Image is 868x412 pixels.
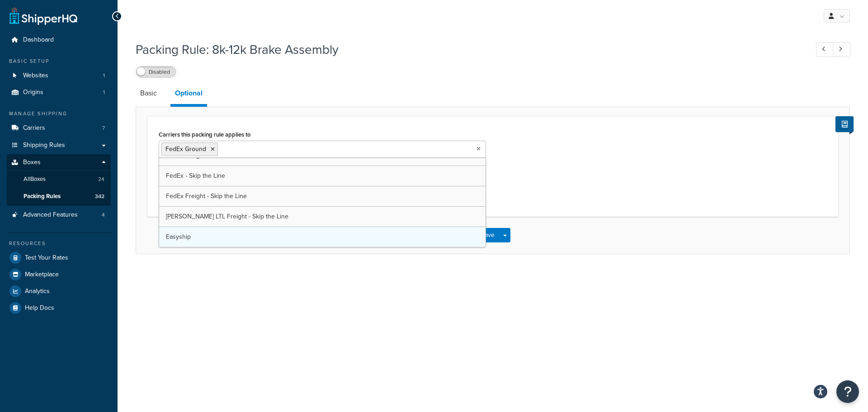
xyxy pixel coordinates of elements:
[136,82,161,104] a: Basic
[25,271,59,279] span: Marketplace
[170,82,207,107] a: Optional
[7,240,111,247] div: Resources
[23,36,54,44] span: Dashboard
[159,166,486,186] a: FedEx - Skip the Line
[7,57,111,65] div: Basic Setup
[7,120,111,137] li: Carriers
[23,211,78,219] span: Advanced Features
[7,250,111,266] a: Test Your Rates
[166,191,247,201] span: FedEx Freight - Skip the Line
[816,42,834,57] a: Previous Record
[7,84,111,101] a: Origins1
[103,89,105,96] span: 1
[165,144,206,154] span: FedEx Ground
[136,66,176,77] label: Disabled
[7,266,111,283] a: Marketplace
[24,193,61,200] span: Packing Rules
[7,188,111,205] a: Packing Rules342
[98,175,104,183] span: 24
[7,207,111,223] a: Advanced Features4
[836,380,859,403] button: Open Resource Center
[166,232,191,242] span: Easyship
[24,175,46,183] span: All Boxes
[833,42,850,57] a: Next Record
[7,67,111,84] li: Websites
[7,300,111,316] a: Help Docs
[23,72,48,80] span: Websites
[159,131,250,138] label: Carriers this packing rule applies to
[835,116,854,132] button: Show Help Docs
[7,110,111,118] div: Manage Shipping
[7,171,111,188] a: AllBoxes24
[23,159,41,166] span: Boxes
[7,32,111,48] a: Dashboard
[476,228,500,242] button: Save
[25,288,50,295] span: Analytics
[7,120,111,137] a: Carriers7
[23,142,65,149] span: Shipping Rules
[23,89,43,96] span: Origins
[159,207,486,227] a: [PERSON_NAME] LTL Freight - Skip the Line
[166,171,225,180] span: FedEx - Skip the Line
[7,154,111,171] a: Boxes
[7,283,111,299] a: Analytics
[23,124,45,132] span: Carriers
[136,41,799,58] h1: Packing Rule: 8k-12k Brake Assembly
[7,154,111,206] li: Boxes
[166,212,288,221] span: [PERSON_NAME] LTL Freight - Skip the Line
[7,67,111,84] a: Websites1
[7,137,111,154] a: Shipping Rules
[7,188,111,205] li: Packing Rules
[102,124,105,132] span: 7
[103,72,105,80] span: 1
[95,193,104,200] span: 342
[25,304,54,312] span: Help Docs
[159,186,486,206] a: FedEx Freight - Skip the Line
[7,84,111,101] li: Origins
[159,227,486,247] a: Easyship
[25,254,68,262] span: Test Your Rates
[102,211,105,219] span: 4
[7,207,111,223] li: Advanced Features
